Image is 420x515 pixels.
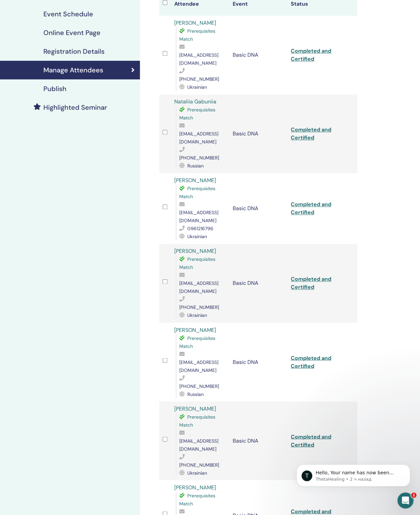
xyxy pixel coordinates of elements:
[411,492,416,498] span: 1
[43,10,93,18] h4: Event Schedule
[291,276,331,291] a: Completed and Certified
[179,359,218,373] span: [EMAIL_ADDRESS][DOMAIN_NAME]
[179,209,218,223] span: [EMAIL_ADDRESS][DOMAIN_NAME]
[286,450,420,497] iframe: Intercom notifications сообщение
[179,256,215,270] span: Prerequisites Match
[43,47,104,55] h4: Registration Details
[179,76,219,82] span: [PHONE_NUMBER]
[229,244,287,323] td: Basic DNA
[229,401,287,480] td: Basic DNA
[174,405,216,412] a: [PERSON_NAME]
[187,163,204,169] span: Russian
[43,29,100,37] h4: Online Event Page
[179,107,215,121] span: Prerequisites Match
[179,185,215,199] span: Prerequisites Match
[179,462,219,468] span: [PHONE_NUMBER]
[179,383,219,389] span: [PHONE_NUMBER]
[187,312,207,318] span: Ukrainian
[174,247,216,254] a: [PERSON_NAME]
[179,304,219,310] span: [PHONE_NUMBER]
[291,47,331,62] a: Completed and Certified
[179,28,215,42] span: Prerequisites Match
[179,438,218,452] span: [EMAIL_ADDRESS][DOMAIN_NAME]
[174,177,216,184] a: [PERSON_NAME]
[179,280,218,294] span: [EMAIL_ADDRESS][DOMAIN_NAME]
[43,85,66,93] h4: Publish
[174,98,216,105] a: Nataliia Gabuniia
[179,492,215,506] span: Prerequisites Match
[229,16,287,94] td: Basic DNA
[187,391,204,397] span: Russian
[174,19,216,26] a: [PERSON_NAME]
[291,201,331,216] a: Completed and Certified
[229,323,287,401] td: Basic DNA
[174,326,216,333] a: [PERSON_NAME]
[174,484,216,491] a: [PERSON_NAME]
[229,173,287,244] td: Basic DNA
[397,492,413,508] iframe: Intercom live chat
[179,414,215,428] span: Prerequisites Match
[187,225,213,231] span: 0961216796
[187,233,207,239] span: Ukrainian
[229,94,287,173] td: Basic DNA
[291,126,331,141] a: Completed and Certified
[291,354,331,369] a: Completed and Certified
[179,155,219,161] span: [PHONE_NUMBER]
[291,433,331,448] a: Completed and Certified
[179,335,215,349] span: Prerequisites Match
[179,131,218,145] span: [EMAIL_ADDRESS][DOMAIN_NAME]
[179,52,218,66] span: [EMAIL_ADDRESS][DOMAIN_NAME]
[43,66,103,74] h4: Manage Attendees
[43,103,107,111] h4: Highlighted Seminar
[187,470,207,476] span: Ukrainian
[187,84,207,90] span: Ukrainian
